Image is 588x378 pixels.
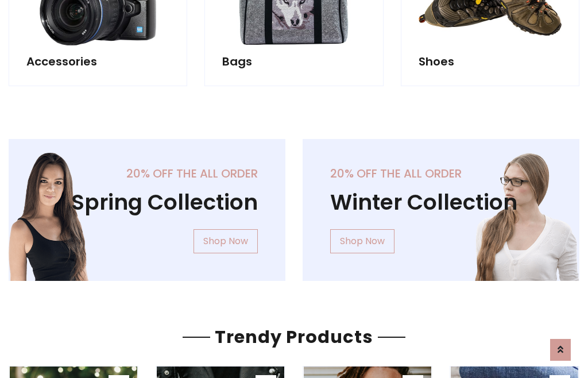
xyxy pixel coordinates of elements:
[222,55,365,68] h5: Bags
[36,190,258,215] h1: Spring Collection
[330,229,394,253] a: Shop Now
[36,167,258,180] h5: 20% off the all order
[210,325,378,349] span: Trendy Products
[330,167,552,180] h5: 20% off the all order
[194,229,258,253] a: Shop Now
[26,55,169,68] h5: Accessories
[419,55,562,68] h5: Shoes
[330,190,552,215] h1: Winter Collection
